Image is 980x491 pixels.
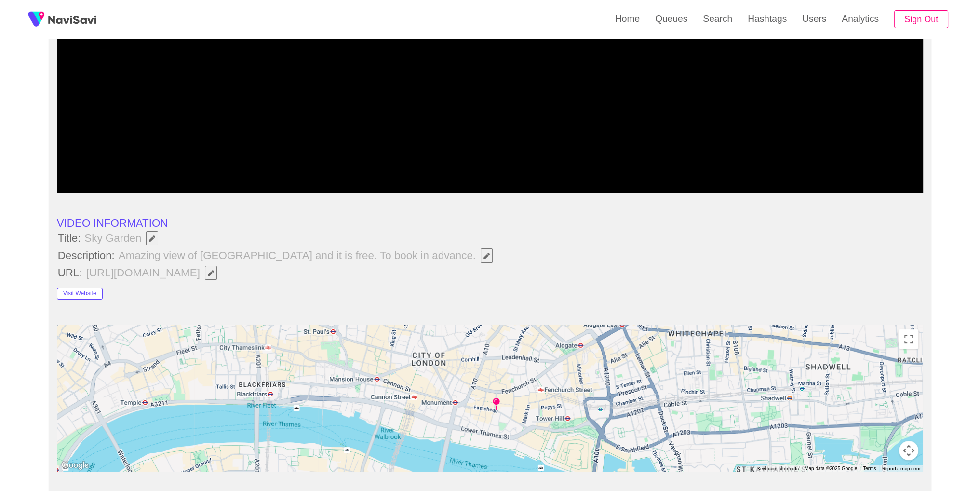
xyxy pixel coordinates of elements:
span: URL: [57,267,83,279]
span: Sky Garden [83,230,164,246]
a: Terms (opens in new tab) [863,466,876,471]
button: Visit Website [57,288,103,300]
span: Amazing view of [GEOGRAPHIC_DATA] and it is free. To book in advance. [118,247,498,264]
button: Toggle fullscreen view [899,329,918,349]
button: Sign Out [894,10,948,29]
a: Report a map error [882,466,920,471]
li: VIDEO INFORMATION [57,217,924,230]
span: [URL][DOMAIN_NAME] [85,265,223,281]
button: Map camera controls [899,441,918,460]
img: fireSpot [48,14,96,24]
span: Edit Field [207,270,215,276]
span: Edit Field [148,235,156,242]
button: Edit Field [205,266,217,280]
a: Visit Website [57,286,103,298]
span: Description: [57,249,116,262]
button: Edit Field [481,248,493,263]
img: fireSpot [24,7,48,31]
button: Edit Field [146,231,158,245]
span: Edit Field [483,253,491,259]
button: Keyboard shortcuts [757,465,799,472]
span: Title: [57,232,82,245]
span: Map data ©2025 Google [805,466,857,471]
a: Open this area in Google Maps (opens a new window) [59,459,91,472]
img: Google [59,459,91,472]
